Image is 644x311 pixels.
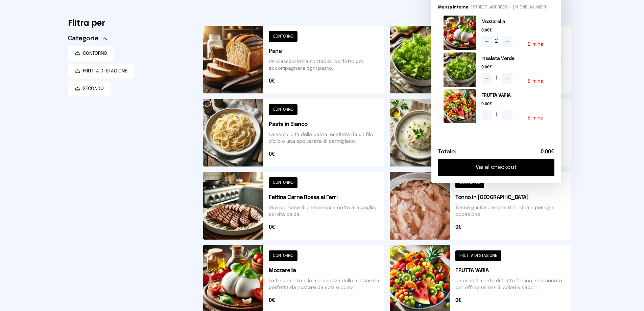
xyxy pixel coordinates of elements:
p: - [STREET_ADDRESS] - [PHONE_NUMBER] [438,5,554,10]
button: SECONDO [68,81,111,96]
h6: Totale: [438,148,456,156]
span: Categorie [68,34,99,43]
span: 1 [495,111,499,119]
span: 0.00€ [481,28,549,33]
span: 0.00€ [481,102,549,107]
span: 0.00€ [481,65,549,70]
span: Mensa interna [438,5,468,9]
span: SECONDO [83,85,104,92]
span: FRUTTA DI STAGIONE [83,68,127,74]
img: media [444,16,476,50]
button: Vai al checkout [438,159,554,176]
button: Elimina [528,42,544,47]
h2: Insalata Verde [481,55,549,62]
button: FRUTTA DI STAGIONE [68,64,134,79]
img: media [444,52,476,87]
h2: FRUTTA VARIA [481,92,549,99]
button: Elimina [528,79,544,84]
img: media [444,89,476,124]
h6: Filtra per [68,18,192,28]
span: 1 [495,74,499,82]
span: CONTORNO [83,50,107,57]
button: Categorie [68,34,107,43]
span: 2 [495,37,499,45]
h2: Mozzarella [481,18,549,25]
button: CONTORNO [68,46,114,61]
button: Elimina [528,116,544,120]
span: 0.00€ [541,148,554,156]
